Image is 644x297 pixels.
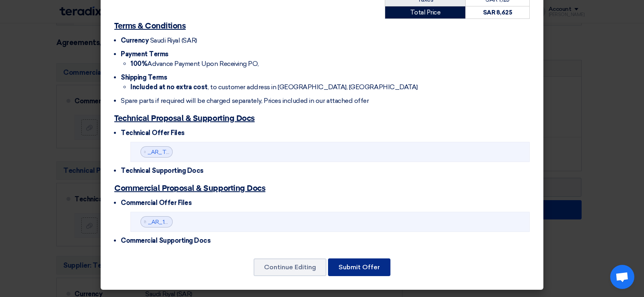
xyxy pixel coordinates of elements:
span: Currency [121,37,149,44]
span: Commercial Supporting Docs [121,237,211,244]
strong: SAR 8,625 [483,9,512,16]
u: Technical Proposal & Supporting Docs [114,115,255,123]
li: , to customer address in [GEOGRAPHIC_DATA], [GEOGRAPHIC_DATA] [130,82,530,92]
li: Spare parts if required will be charged separately, Prices included in our attached offer [121,96,530,106]
strong: Included at no extra cost [130,83,208,91]
span: Technical Offer Files [121,129,185,137]
button: Submit Offer [328,258,390,276]
span: Technical Supporting Docs [121,167,204,174]
span: Shipping Terms [121,74,167,81]
span: Advance Payment Upon Receiving PO, [130,60,259,68]
a: Open chat [610,265,634,289]
span: Payment Terms [121,50,169,58]
span: Commercial Offer Files [121,199,192,207]
u: Commercial Proposal & Supporting Docs [114,184,265,193]
a: _AR_1756640767278.pdf [148,219,215,225]
u: Terms & Conditions [114,22,186,30]
td: Total Price [385,6,466,19]
button: Continue Editing [254,258,326,276]
span: Saudi Riyal (SAR) [150,37,197,44]
a: _AR_Tech_1756640790650.pdf [147,149,232,156]
strong: 100% [130,60,147,68]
